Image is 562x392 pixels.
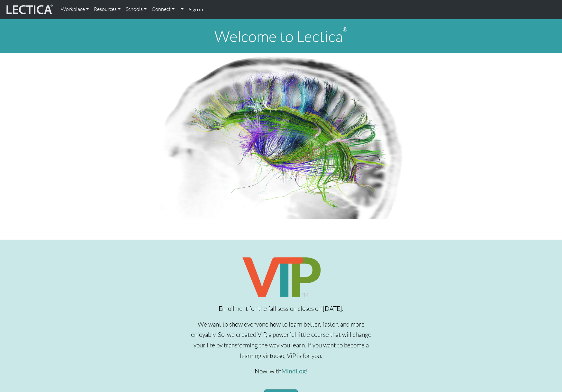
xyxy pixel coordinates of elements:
p: We want to show everyone how to learn better, faster, and more enjoyably. So, we created ViP, a p... [190,319,372,361]
img: lecticalive [5,4,53,16]
sup: ® [343,26,348,33]
p: Now, with ! [190,366,372,377]
a: Sign in [186,3,206,16]
a: Resources [91,3,123,16]
a: Workplace [58,3,91,16]
strong: Sign in [189,6,203,12]
p: Enrollment for the fall session closes on [DATE]. [190,303,372,314]
img: Human Connectome Project Image [156,53,406,219]
a: Schools [123,3,149,16]
a: MindLog [281,367,306,375]
a: Connect [149,3,177,16]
